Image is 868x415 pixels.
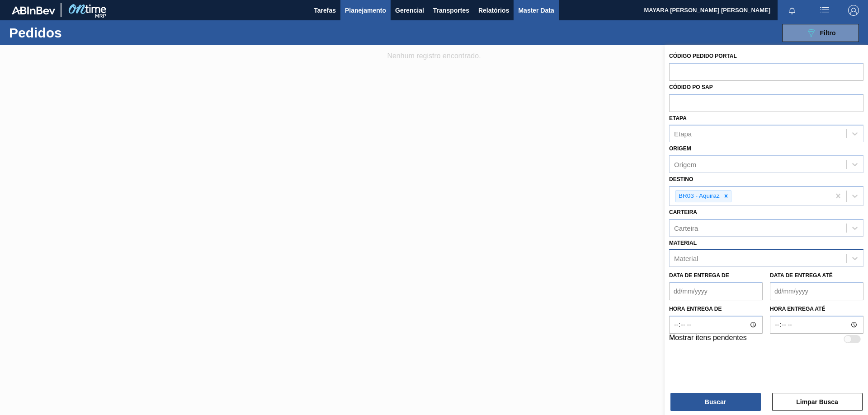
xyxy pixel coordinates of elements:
[669,303,763,316] label: Hora entrega de
[674,130,692,138] div: Etapa
[669,272,729,279] label: Data de Entrega de
[669,53,737,59] label: Código Pedido Portal
[669,240,697,246] label: Material
[820,29,836,37] span: Filtro
[669,334,747,345] label: Mostrar itens pendentes
[770,272,833,279] label: Data de Entrega até
[782,24,859,42] button: Filtro
[314,5,336,16] span: Tarefas
[770,303,863,316] label: Hora entrega até
[778,4,807,17] button: Notificações
[9,28,144,38] h1: Pedidos
[819,5,830,16] img: userActions
[12,6,55,14] img: TNhmsLtSVTkK8tSr43FrP2fwEKptu5GPRR3wAAAABJRU5ErkJggg==
[848,5,859,16] img: Logout
[518,5,554,16] span: Master Data
[676,191,721,202] div: BR03 - Aquiraz
[674,161,696,168] div: Origem
[345,5,386,16] span: Planejamento
[669,282,763,300] input: dd/mm/yyyy
[674,255,698,262] div: Material
[433,5,469,16] span: Transportes
[770,282,863,300] input: dd/mm/yyyy
[669,115,687,121] label: Etapa
[669,84,713,90] label: Códido PO SAP
[669,145,691,152] label: Origem
[669,209,697,215] label: Carteira
[395,5,424,16] span: Gerencial
[674,224,698,232] div: Carteira
[478,5,509,16] span: Relatórios
[669,176,693,182] label: Destino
